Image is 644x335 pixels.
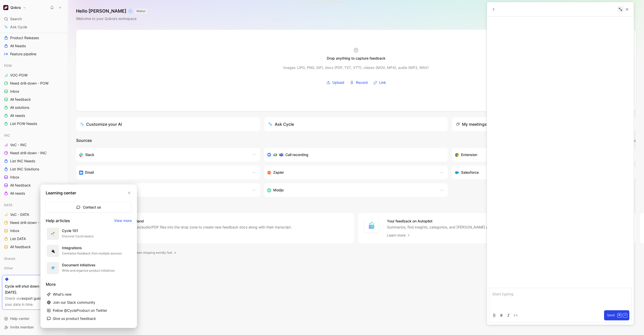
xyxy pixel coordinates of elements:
a: 🔌IntegrationsCentralize feedback from multiple sources [46,244,132,258]
div: Cycle 101 [62,228,94,234]
a: Join our Slack community [46,298,132,306]
button: Contact us [46,202,132,213]
a: Follow @CycleProduct on Twitter [46,306,132,315]
h2: Learning center [46,190,76,196]
h3: Help articles [46,218,70,224]
img: 🌱 [51,232,55,236]
img: 🔌 [51,249,55,253]
div: Document initiatives [62,262,114,268]
div: Discover Cycle basics [62,234,94,239]
img: 💎 [51,266,55,270]
a: Give us product feedback [46,315,132,323]
div: Write and organize product initiatives [62,268,114,273]
a: 🌱Cycle 101Discover Cycle basics [46,227,132,241]
a: What’s new [46,290,132,298]
div: Integrations [62,245,122,251]
a: View more [114,218,132,224]
a: 💎Document initiativesWrite and organize product initiatives [46,261,132,275]
div: Centralize feedback from multiple sources [62,251,122,256]
h3: More [46,281,132,287]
